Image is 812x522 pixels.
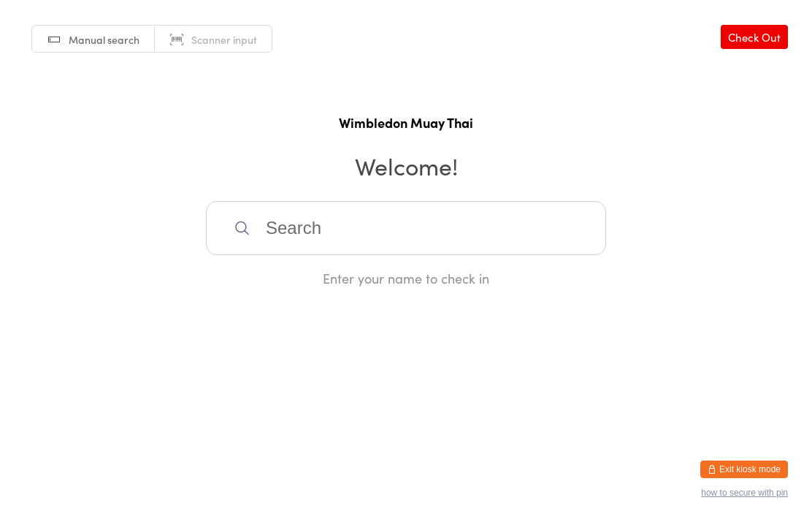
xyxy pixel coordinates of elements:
input: Search [206,201,606,255]
h2: Welcome! [15,149,797,182]
span: Manual search [69,32,139,47]
div: Enter your name to check in [206,269,606,287]
a: Check Out [721,25,788,49]
span: Scanner input [191,32,257,47]
button: how to secure with pin [701,488,788,498]
h1: Wimbledon Muay Thai [15,113,797,132]
button: Exit kiosk mode [700,461,788,478]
